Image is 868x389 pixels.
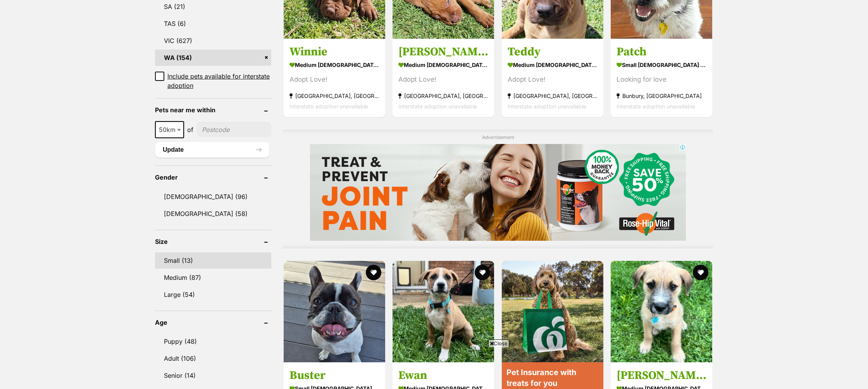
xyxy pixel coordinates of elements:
strong: Bunbury, [GEOGRAPHIC_DATA] [617,91,706,101]
a: Small (13) [155,252,271,269]
a: [DEMOGRAPHIC_DATA] (58) [155,206,271,222]
span: Interstate adoption unavailable [508,103,586,110]
header: Age [155,319,271,326]
header: Gender [155,174,271,181]
button: favourite [693,265,708,280]
a: Large (54) [155,286,271,303]
a: Adult (106) [155,350,271,367]
a: [DEMOGRAPHIC_DATA] (96) [155,189,271,205]
a: Medium (87) [155,269,271,286]
div: Adopt Love! [508,74,598,85]
img: https://img.kwcdn.com/product/fancy/190d78b3-e8ac-4d71-b0b0-d92b99aa1f3c.jpg?imageMogr2/strip/siz... [59,156,116,233]
strong: medium [DEMOGRAPHIC_DATA] Dog [289,59,379,70]
strong: medium [DEMOGRAPHIC_DATA] Dog [508,59,598,70]
button: Update [155,142,269,158]
a: Patch small [DEMOGRAPHIC_DATA] Dog Looking for love Bunbury, [GEOGRAPHIC_DATA] Interstate adoptio... [611,39,712,117]
header: Pets near me within [155,106,271,113]
iframe: Advertisement [246,350,622,385]
strong: [GEOGRAPHIC_DATA], [GEOGRAPHIC_DATA] [508,91,598,101]
a: Winnie medium [DEMOGRAPHIC_DATA] Dog Adopt Love! [GEOGRAPHIC_DATA], [GEOGRAPHIC_DATA] Interstate ... [284,39,385,117]
a: Puppy (48) [155,333,271,350]
div: Adopt Love! [289,74,379,85]
strong: small [DEMOGRAPHIC_DATA] Dog [617,59,706,70]
span: 50km [155,121,184,138]
a: Senior (14) [155,367,271,384]
button: favourite [366,265,381,280]
a: [PERSON_NAME] medium [DEMOGRAPHIC_DATA] Dog Adopt Love! [GEOGRAPHIC_DATA], [GEOGRAPHIC_DATA] Inte... [393,39,494,117]
img: Connery - Mixed breed Dog [611,261,712,362]
a: WA (154) [155,50,271,66]
input: postcode [196,122,271,137]
div: Advertisement [283,130,713,248]
img: Buster - French Bulldog [284,261,385,362]
span: Interstate adoption unavailable [617,103,695,110]
span: Interstate adoption unavailable [289,103,368,110]
img: Ewan - Mixed breed Dog [393,261,494,362]
img: https://img.kwcdn.com/product/fancy/d102615a-5e54-4873-aebb-f6a489fd41a9.jpg?imageMogr2/strip/siz... [59,78,116,154]
h3: [PERSON_NAME] [617,368,706,382]
span: Close [488,339,509,347]
span: of [187,125,193,134]
span: Include pets available for interstate adoption [167,72,271,90]
strong: [GEOGRAPHIC_DATA], [GEOGRAPHIC_DATA] [398,91,488,101]
h3: Patch [617,45,706,59]
a: Include pets available for interstate adoption [155,72,271,90]
span: 50km [156,124,183,135]
a: TAS (6) [155,15,271,32]
h3: Teddy [508,45,598,59]
h3: Winnie [289,45,379,59]
strong: medium [DEMOGRAPHIC_DATA] Dog [398,59,488,70]
strong: [GEOGRAPHIC_DATA], [GEOGRAPHIC_DATA] [289,91,379,101]
iframe: Advertisement [310,144,686,241]
div: Looking for love [617,74,706,85]
a: Teddy medium [DEMOGRAPHIC_DATA] Dog Adopt Love! [GEOGRAPHIC_DATA], [GEOGRAPHIC_DATA] Interstate a... [502,39,603,117]
h3: [PERSON_NAME] [398,45,488,59]
header: Size [155,238,271,245]
button: favourite [475,265,491,280]
img: https://img.kwcdn.com/product/fancy/d102615a-5e54-4873-aebb-f6a489fd41a9.jpg?imageMogr2/strip/siz... [66,55,130,108]
span: Interstate adoption unavailable [398,103,477,110]
a: VIC (627) [155,33,271,49]
div: Adopt Love! [398,74,488,85]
